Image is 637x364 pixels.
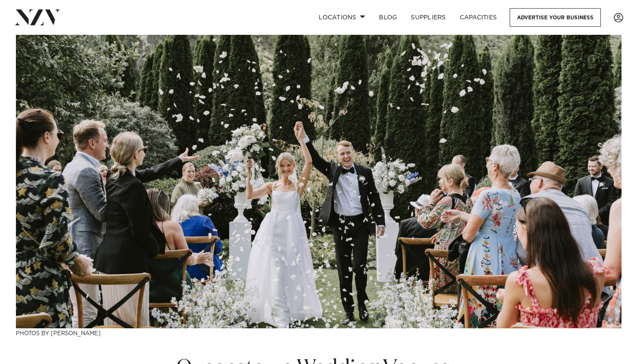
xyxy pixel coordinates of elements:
[453,8,504,27] a: Capacities
[16,328,622,337] h3: Photos by [PERSON_NAME]
[16,35,622,328] img: Queenstown Wedding Venues - The Top 20 Venues
[404,8,452,27] a: SUPPLIERS
[372,8,404,27] a: BLOG
[14,9,61,25] img: nzv-logo.png
[510,8,601,27] a: Advertise your business
[312,8,372,27] a: Locations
